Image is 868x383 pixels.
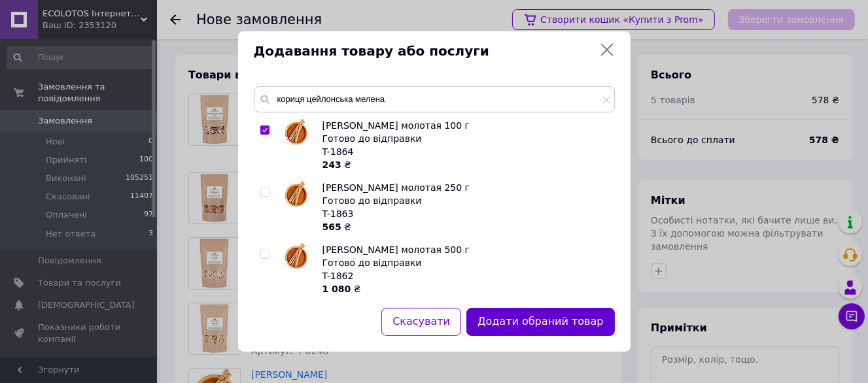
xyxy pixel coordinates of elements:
[254,86,615,112] input: Пошук за товарами та послугами
[322,282,608,295] div: ₴
[322,120,470,131] span: [PERSON_NAME] молотая 100 г
[322,284,351,294] b: 1 080
[381,308,461,336] button: Скасувати
[322,208,354,219] span: T-1863
[322,132,608,145] div: Готово до відправки
[283,243,309,269] img: Корица Цейлонская молотая 500 г
[322,220,608,233] div: ₴
[254,42,594,61] span: Додавання товару або послуги
[466,308,614,336] button: Додати обраний товар
[322,194,608,207] div: Готово до відправки
[322,271,354,281] span: T-1862
[322,159,341,170] b: 243
[322,158,608,171] div: ₴
[322,256,608,269] div: Готово до відправки
[283,119,309,145] img: Корица Цейлонская молотая 100 г
[322,182,470,193] span: [PERSON_NAME] молотая 250 г
[322,222,341,232] b: 565
[322,244,470,255] span: [PERSON_NAME] молотая 500 г
[283,181,309,207] img: Корица Цейлонская молотая 250 г
[322,146,354,157] span: T-1864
